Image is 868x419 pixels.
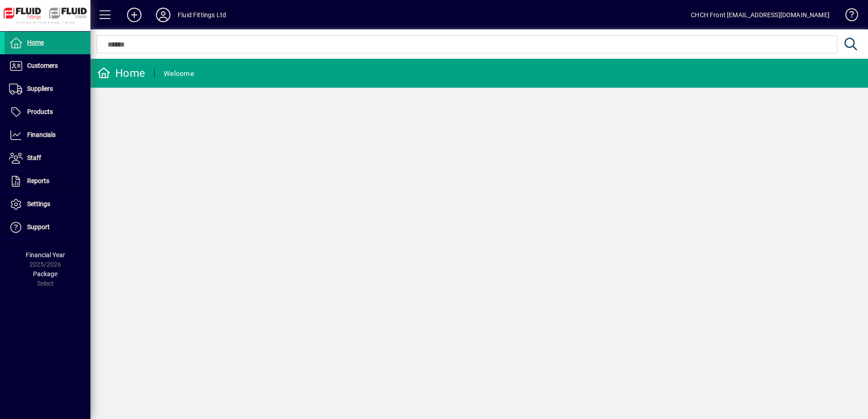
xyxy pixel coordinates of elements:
div: Home [97,66,145,80]
span: Products [27,108,53,115]
a: Staff [5,147,90,169]
span: Staff [27,154,41,161]
a: Settings [5,193,90,216]
span: Settings [27,200,50,207]
span: Package [33,270,57,278]
div: Welcome [164,66,194,81]
span: Support [27,223,50,231]
button: Profile [149,7,178,23]
a: Customers [5,55,90,77]
span: Reports [27,177,49,184]
div: Fluid Fittings Ltd [178,8,226,22]
span: Customers [27,62,58,69]
a: Support [5,216,90,239]
span: Home [27,39,44,46]
a: Financials [5,124,90,146]
a: Suppliers [5,78,90,100]
span: Financials [27,131,56,138]
span: Financial Year [26,251,65,259]
a: Knowledge Base [839,2,857,31]
span: Suppliers [27,85,53,92]
div: CHCH Front [EMAIL_ADDRESS][DOMAIN_NAME] [691,8,830,22]
a: Products [5,101,90,123]
button: Add [120,7,149,23]
a: Reports [5,170,90,193]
